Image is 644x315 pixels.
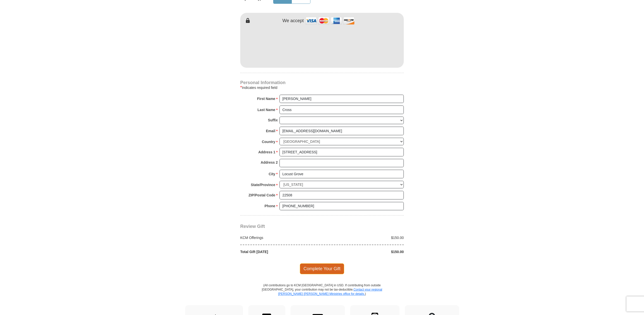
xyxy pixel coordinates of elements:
div: KCM Offerings [238,235,322,240]
h4: Personal Information [240,81,404,85]
a: Contact your regional [PERSON_NAME] [PERSON_NAME] Ministries office for details. [278,288,382,296]
h4: We accept [283,18,304,24]
strong: Suffix [268,117,278,124]
strong: Email [266,127,275,134]
strong: Last Name [258,106,275,113]
p: (All contributions go to KCM [GEOGRAPHIC_DATA] in USD. If contributing from outside [GEOGRAPHIC_D... [262,283,382,305]
div: Indicates required field [240,85,404,91]
strong: Address 1 [258,149,275,156]
strong: Country [262,138,275,145]
span: Review Gift [240,224,265,229]
strong: First Name [257,95,275,102]
strong: Phone [265,202,275,209]
strong: State/Province [251,181,275,188]
strong: Address 2 [261,159,278,166]
strong: City [269,170,275,178]
span: Complete Your Gift [300,263,344,274]
div: Total Gift [DATE] [238,249,322,254]
div: $150.00 [322,235,407,240]
div: $150.00 [322,249,407,254]
img: credit cards accepted [305,15,355,26]
strong: ZIP/Postal Code [249,192,275,199]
